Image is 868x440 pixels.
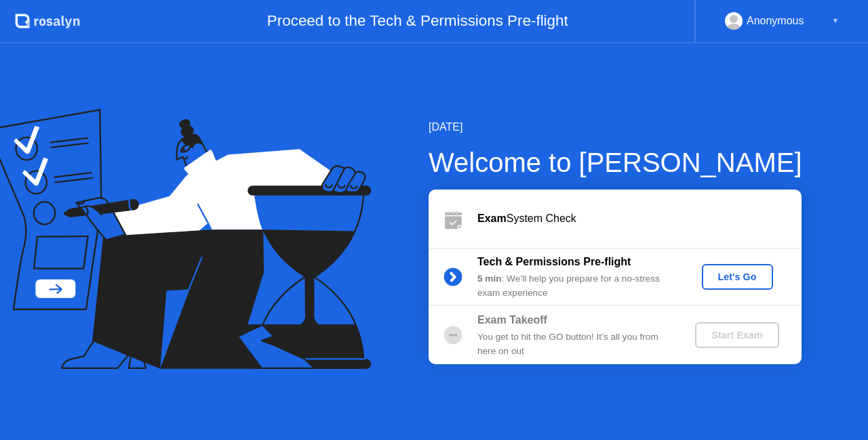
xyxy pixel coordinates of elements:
b: Exam Takeoff [477,314,547,326]
div: Welcome to [PERSON_NAME] [429,142,802,183]
b: Tech & Permissions Pre-flight [477,256,631,267]
b: 5 min [477,273,502,284]
div: Let's Go [707,271,768,282]
div: System Check [477,211,802,227]
div: Start Exam [701,330,773,340]
div: ▼ [832,12,839,30]
button: Start Exam [695,322,778,348]
div: Anonymous [747,12,804,30]
div: You get to hit the GO button! It’s all you from here on out [477,330,673,358]
button: Let's Go [702,264,773,290]
div: [DATE] [429,119,802,135]
b: Exam [477,213,507,224]
div: : We’ll help you prepare for a no-stress exam experience [477,272,673,300]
